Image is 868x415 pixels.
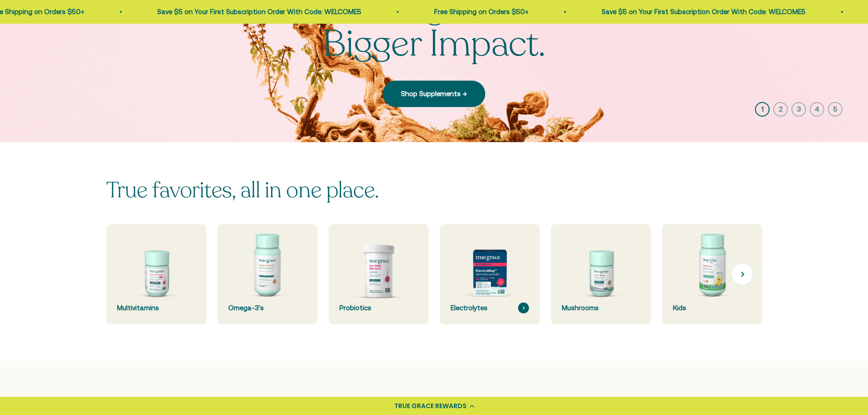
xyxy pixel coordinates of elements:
a: Mushrooms [551,224,651,324]
a: Omega-3's [217,224,318,324]
button: 4 [810,102,824,117]
button: 5 [828,102,842,117]
button: 1 [755,102,770,117]
a: Free Shipping on Orders $50+ [391,8,485,15]
a: Shop Supplements → [383,81,485,107]
div: Kids [673,302,751,313]
a: Electrolytes [440,224,540,324]
split-lines: True favorites, all in one place. [106,175,379,205]
div: Mushrooms [562,302,640,313]
div: Electrolytes [451,302,529,313]
a: Multivitamins [106,224,206,324]
div: Multivitamins [117,302,195,313]
div: TRUE GRACE REWARDS [394,401,467,411]
button: 3 [791,102,806,117]
p: Save $5 on Your First Subscription Order With Code: WELCOME5 [114,6,318,17]
a: Probiotics [329,224,429,324]
p: Save $5 on Your First Subscription Order With Code: WELCOME5 [558,6,762,17]
a: Kids [662,224,762,324]
div: Omega-3's [228,302,307,313]
div: Probiotics [339,302,418,313]
button: 2 [773,102,788,117]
